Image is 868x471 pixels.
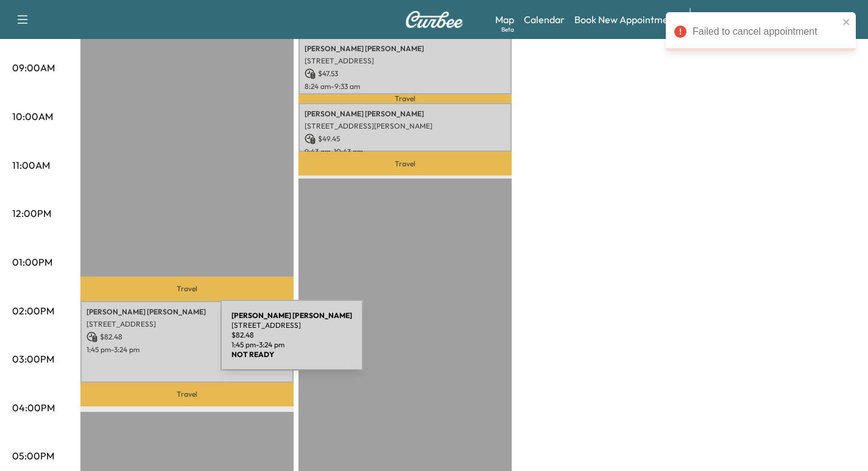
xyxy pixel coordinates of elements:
[405,11,464,28] img: Curbee Logo
[12,158,50,172] p: 11:00AM
[305,133,506,144] p: $ 49.45
[231,320,352,330] p: [STREET_ADDRESS]
[86,307,288,317] p: [PERSON_NAME] [PERSON_NAME]
[80,383,294,406] p: Travel
[305,121,506,131] p: [STREET_ADDRESS][PERSON_NAME]
[12,206,51,221] p: 12:00PM
[231,350,274,359] b: NOT READY
[501,25,514,34] div: Beta
[305,44,506,54] p: [PERSON_NAME] [PERSON_NAME]
[231,311,352,320] b: [PERSON_NAME] [PERSON_NAME]
[86,319,288,329] p: [STREET_ADDRESS]
[298,152,512,175] p: Travel
[305,147,506,157] p: 9:43 am - 10:43 am
[305,109,506,119] p: [PERSON_NAME] [PERSON_NAME]
[298,94,512,102] p: Travel
[305,56,506,66] p: [STREET_ADDRESS]
[86,345,288,355] p: 1:45 pm - 3:24 pm
[495,12,514,27] a: MapBeta
[842,17,851,27] button: close
[231,330,352,340] p: $ 82.48
[12,448,54,463] p: 05:00PM
[80,277,294,301] p: Travel
[231,340,352,350] p: 1:45 pm - 3:24 pm
[12,60,55,75] p: 09:00AM
[12,400,55,415] p: 04:00PM
[305,68,506,79] p: $ 47.53
[12,303,54,318] p: 02:00PM
[86,331,288,342] p: $ 82.48
[524,12,565,27] a: Calendar
[305,82,506,91] p: 8:24 am - 9:33 am
[693,24,839,39] div: Failed to cancel appointment
[12,255,52,269] p: 01:00PM
[12,109,53,124] p: 10:00AM
[574,12,677,27] a: Book New Appointment
[12,352,54,366] p: 03:00PM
